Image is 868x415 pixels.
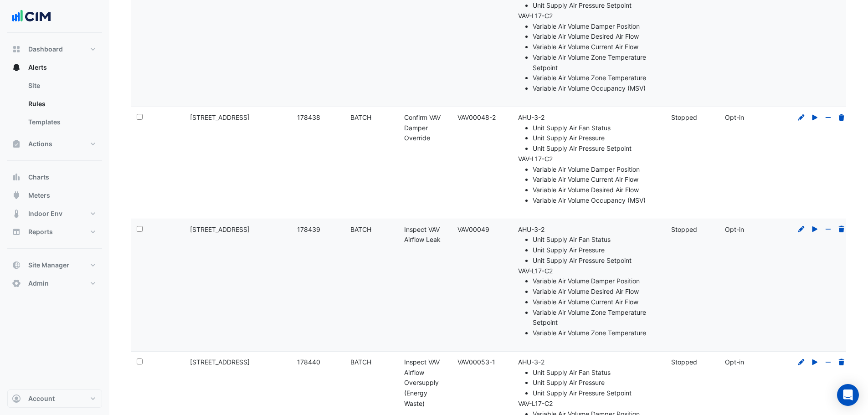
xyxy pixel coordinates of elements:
[837,358,846,366] a: Delete Rule
[7,205,102,223] button: Indoor Env
[533,143,660,154] li: Unit Supply Air Pressure Setpoint
[671,113,714,123] div: Stopped
[12,209,21,218] app-icon: Indoor Env
[12,191,21,200] app-icon: Meters
[533,235,660,245] li: Unit Supply Air Fan Status
[533,42,660,52] li: Variable Air Volume Current Air Flow
[12,173,21,182] app-icon: Charts
[518,11,660,94] li: VAV-L17-C2
[533,328,660,338] li: Variable Air Volume Zone Temperature
[533,256,660,266] li: Unit Supply Air Pressure Setpoint
[533,52,660,73] li: Variable Air Volume Zone Temperature Setpoint
[12,45,21,54] app-icon: Dashboard
[7,186,102,205] button: Meters
[533,83,660,94] li: Variable Air Volume Occupancy (MSV)
[12,139,21,149] app-icon: Actions
[725,225,767,235] div: Opt-in
[533,133,660,143] li: Unit Supply Air Pressure
[533,388,660,399] li: Unit Supply Air Pressure Setpoint
[28,394,55,403] span: Account
[350,113,393,123] div: BATCH
[533,276,660,287] li: Variable Air Volume Damper Position
[7,77,102,135] div: Alerts
[671,225,714,235] div: Stopped
[824,113,832,121] a: Opt-out
[824,225,832,233] a: Opt-out
[12,261,21,270] app-icon: Site Manager
[533,21,660,32] li: Variable Air Volume Damper Position
[297,225,339,235] div: 178439
[11,7,52,26] img: Company Logo
[811,225,819,233] a: Start Rule
[518,225,660,266] li: AHU-3-2
[12,279,21,288] app-icon: Admin
[533,123,660,133] li: Unit Supply Air Fan Status
[28,63,47,72] span: Alerts
[811,113,819,121] a: Start Rule
[7,168,102,186] button: Charts
[797,358,806,366] a: Edit Rule
[350,357,393,368] div: BATCH
[837,384,859,406] div: Open Intercom Messenger
[7,40,102,58] button: Dashboard
[518,154,660,206] li: VAV-L17-C2
[297,113,339,123] div: 178438
[457,225,500,235] div: VAV00049
[518,266,660,338] li: VAV-L17-C2
[12,63,21,72] app-icon: Alerts
[725,113,767,123] div: Opt-in
[533,245,660,256] li: Unit Supply Air Pressure
[404,113,447,143] div: Confirm VAV Damper Override
[404,357,447,409] div: Inspect VAV Airflow Oversupply (Energy Waste)
[190,357,286,368] div: [STREET_ADDRESS]
[404,225,447,246] div: Inspect VAV Airflow Leak
[533,297,660,307] li: Variable Air Volume Current Air Flow
[28,279,49,288] span: Admin
[518,357,660,399] li: AHU-3-2
[518,113,660,154] li: AHU-3-2
[7,58,102,77] button: Alerts
[7,274,102,292] button: Admin
[533,287,660,297] li: Variable Air Volume Desired Air Flow
[28,227,53,236] span: Reports
[190,225,286,235] div: [STREET_ADDRESS]
[533,73,660,83] li: Variable Air Volume Zone Temperature
[824,358,832,366] a: Opt-out
[21,77,102,95] a: Site
[533,185,660,195] li: Variable Air Volume Desired Air Flow
[811,358,819,366] a: Start Rule
[28,261,69,270] span: Site Manager
[21,95,102,113] a: Rules
[28,173,49,182] span: Charts
[28,191,50,200] span: Meters
[533,368,660,378] li: Unit Supply Air Fan Status
[533,195,660,206] li: Variable Air Volume Occupancy (MSV)
[457,357,500,368] div: VAV00053-1
[297,357,339,368] div: 178440
[533,307,660,328] li: Variable Air Volume Zone Temperature Setpoint
[533,31,660,42] li: Variable Air Volume Desired Air Flow
[28,45,63,54] span: Dashboard
[533,378,660,388] li: Unit Supply Air Pressure
[350,225,393,235] div: BATCH
[7,135,102,153] button: Actions
[7,223,102,241] button: Reports
[533,0,660,11] li: Unit Supply Air Pressure Setpoint
[533,174,660,185] li: Variable Air Volume Current Air Flow
[533,164,660,175] li: Variable Air Volume Damper Position
[7,256,102,274] button: Site Manager
[7,389,102,408] button: Account
[837,225,846,233] a: Delete Rule
[671,357,714,368] div: Stopped
[190,113,286,123] div: [STREET_ADDRESS]
[28,139,52,149] span: Actions
[797,113,806,121] a: Edit Rule
[28,209,62,218] span: Indoor Env
[797,225,806,233] a: Edit Rule
[457,113,500,123] div: VAV00048-2
[12,227,21,236] app-icon: Reports
[21,113,102,131] a: Templates
[725,357,767,368] div: Opt-in
[837,113,846,121] a: Delete Rule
